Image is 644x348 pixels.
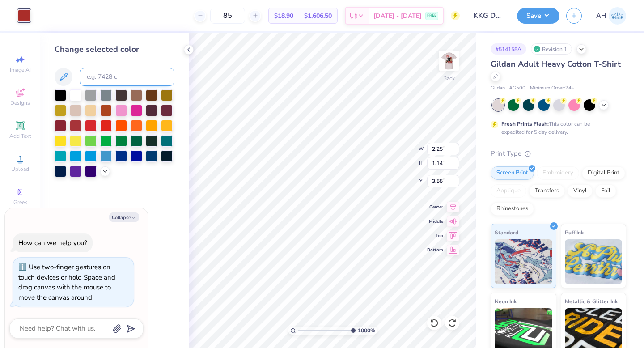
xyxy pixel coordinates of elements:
[358,327,375,335] span: 1000 %
[491,85,505,92] span: Gildan
[55,43,174,55] div: Change selected color
[596,11,606,21] span: AH
[13,199,27,206] span: Greek
[10,99,30,106] span: Designs
[304,11,332,21] span: $1,606.50
[495,228,518,237] span: Standard
[18,238,87,247] div: How can we help you?
[427,233,443,239] span: Top
[18,263,115,302] div: Use two-finger gestures on touch devices or hold Space and drag canvas with the mouse to move the...
[274,11,293,21] span: $18.90
[529,184,565,198] div: Transfers
[427,13,436,19] span: FREE
[568,184,593,198] div: Vinyl
[565,239,623,284] img: Puff Ink
[427,247,443,253] span: Bottom
[595,184,616,198] div: Foil
[9,132,31,140] span: Add Text
[443,74,455,82] div: Back
[609,7,626,25] img: Abby Horton
[509,85,525,92] span: # G500
[530,85,575,92] span: Minimum Order: 24 +
[427,204,443,210] span: Center
[491,59,621,69] span: Gildan Adult Heavy Cotton T-Shirt
[596,7,626,25] a: AH
[495,239,552,284] img: Standard
[531,43,572,55] div: Revision 1
[491,184,526,198] div: Applique
[537,166,579,180] div: Embroidery
[495,297,517,306] span: Neon Ink
[427,218,443,225] span: Middle
[501,120,611,136] div: This color can be expedited for 5 day delivery.
[210,8,245,24] input: – –
[80,68,174,86] input: e.g. 7428 c
[466,7,510,25] input: Untitled Design
[491,166,534,180] div: Screen Print
[440,52,458,70] img: Back
[109,212,139,222] button: Collapse
[10,66,31,73] span: Image AI
[565,228,584,237] span: Puff Ink
[501,120,549,127] strong: Fresh Prints Flash:
[582,166,625,180] div: Digital Print
[491,202,534,216] div: Rhinestones
[565,297,618,306] span: Metallic & Glitter Ink
[517,8,559,24] button: Save
[491,43,526,55] div: # 514158A
[11,166,29,173] span: Upload
[373,11,422,21] span: [DATE] - [DATE]
[491,149,626,159] div: Print Type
